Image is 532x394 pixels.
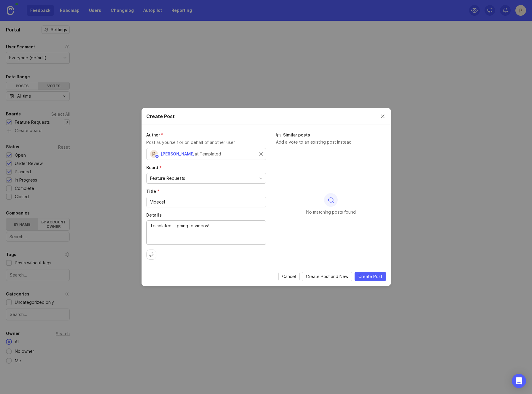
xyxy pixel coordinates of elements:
[146,132,163,137] span: Author (required)
[146,212,266,218] label: Details
[306,274,348,279] span: Create Post and New
[146,165,162,170] span: Board (required)
[278,272,300,281] button: Cancel
[302,272,352,281] button: Create Post and New
[146,113,175,120] h2: Create Post
[512,374,526,388] div: Open Intercom Messenger
[355,272,386,281] button: Create Post
[150,175,185,182] div: Feature Requests
[150,150,158,158] div: P
[195,151,221,157] div: at Templated
[146,189,160,194] span: Title (required)
[150,223,262,242] textarea: Templated is going to videos!
[161,151,195,156] span: [PERSON_NAME]
[379,113,386,120] button: Close create post modal
[282,274,296,279] span: Cancel
[146,139,266,146] p: Post as yourself or on behalf of another user
[306,209,356,215] p: No matching posts found
[276,132,386,138] h3: Similar posts
[358,274,382,279] span: Create Post
[150,199,262,205] input: Short, descriptive title
[155,154,159,159] img: member badge
[276,139,386,145] p: Add a vote to an existing post instead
